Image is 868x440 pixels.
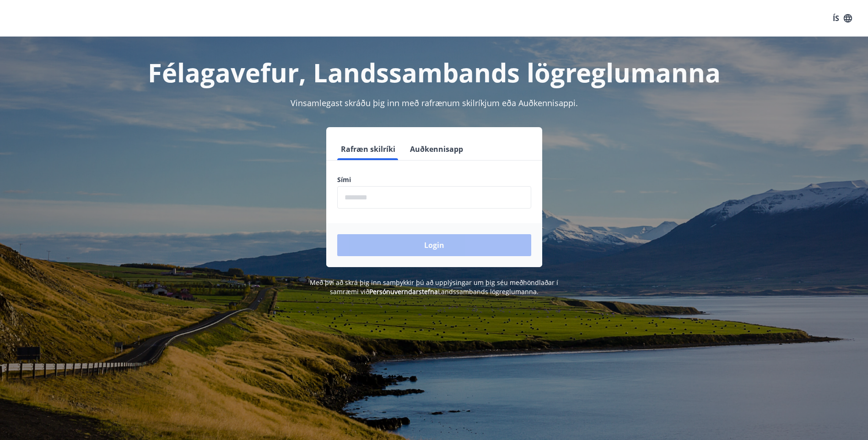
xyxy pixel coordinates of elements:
h1: Félagavefur, Landssambands lögreglumanna [116,55,753,90]
button: Auðkennisapp [406,138,467,160]
label: Sími [337,175,531,184]
span: Með því að skrá þig inn samþykkir þú að upplýsingar um þig séu meðhöndlaðar í samræmi við Landssa... [310,278,558,296]
span: Vinsamlegast skráðu þig inn með rafrænum skilríkjum eða Auðkennisappi. [291,97,578,108]
a: Persónuverndarstefna [369,287,438,296]
button: ÍS [828,10,857,27]
button: Rafræn skilríki [337,138,399,160]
